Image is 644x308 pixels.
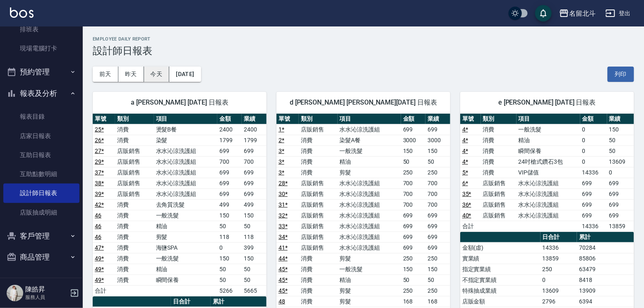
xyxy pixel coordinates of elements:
[425,156,450,167] td: 50
[154,210,217,221] td: 一般洗髮
[154,221,217,232] td: 精油
[115,146,154,156] td: 店販銷售
[93,36,634,42] h2: Employee Daily Report
[517,114,580,124] th: 項目
[217,242,242,253] td: 0
[299,114,338,124] th: 類別
[115,178,154,189] td: 店販銷售
[580,135,607,146] td: 0
[401,242,426,253] td: 699
[460,275,541,285] td: 不指定實業績
[425,114,450,124] th: 業績
[338,253,401,264] td: 剪髮
[481,135,517,146] td: 消費
[577,232,634,243] th: 累計
[401,178,426,189] td: 700
[401,221,426,232] td: 699
[3,61,79,83] button: 預約管理
[517,189,580,199] td: 水水沁涼洗護組
[3,225,79,247] button: 客戶管理
[481,210,517,221] td: 店販銷售
[401,167,426,178] td: 250
[401,124,426,135] td: 699
[338,167,401,178] td: 剪髮
[154,242,217,253] td: 海鹽SPA
[242,253,267,264] td: 150
[517,178,580,189] td: 水水沁涼洗護組
[401,210,426,221] td: 699
[211,296,267,307] th: 累計
[425,253,450,264] td: 250
[580,199,607,210] td: 699
[425,210,450,221] td: 699
[607,114,634,124] th: 業績
[242,178,267,189] td: 699
[481,156,517,167] td: 消費
[460,285,541,296] td: 特殊抽成業績
[169,67,201,82] button: [DATE]
[338,156,401,167] td: 精油
[541,232,577,243] th: 日合計
[541,242,577,253] td: 14336
[517,199,580,210] td: 水水沁涼洗護組
[154,232,217,242] td: 剪髮
[517,146,580,156] td: 瞬間保養
[3,20,79,39] a: 排班表
[299,242,338,253] td: 店販銷售
[217,146,242,156] td: 699
[425,275,450,285] td: 50
[299,135,338,146] td: 消費
[242,285,267,296] td: 5665
[541,264,577,275] td: 250
[338,124,401,135] td: 水水沁涼洗護組
[217,124,242,135] td: 2400
[481,199,517,210] td: 店販銷售
[93,67,118,82] button: 前天
[217,285,242,296] td: 5266
[115,232,154,242] td: 消費
[577,253,634,264] td: 85806
[338,210,401,221] td: 水水沁涼洗護組
[607,189,634,199] td: 699
[338,114,401,124] th: 項目
[242,114,267,124] th: 業績
[481,167,517,178] td: 消費
[401,285,426,296] td: 250
[577,275,634,285] td: 8418
[115,221,154,232] td: 消費
[517,124,580,135] td: 一般洗髮
[401,156,426,167] td: 50
[299,264,338,275] td: 消費
[401,189,426,199] td: 700
[217,178,242,189] td: 699
[299,156,338,167] td: 消費
[115,242,154,253] td: 消費
[154,114,217,124] th: 項目
[460,253,541,264] td: 實業績
[577,285,634,296] td: 13909
[425,296,450,307] td: 168
[3,107,79,126] a: 報表目錄
[608,67,634,82] button: 列印
[299,296,338,307] td: 消費
[481,124,517,135] td: 消費
[299,189,338,199] td: 店販銷售
[577,296,634,307] td: 6394
[607,210,634,221] td: 699
[401,296,426,307] td: 168
[299,275,338,285] td: 消費
[242,199,267,210] td: 499
[470,98,624,107] span: e [PERSON_NAME] [DATE] 日報表
[115,199,154,210] td: 消費
[3,39,79,58] a: 現場電腦打卡
[425,178,450,189] td: 700
[3,146,79,165] a: 互助日報表
[607,221,634,232] td: 13859
[217,221,242,232] td: 50
[299,199,338,210] td: 店販銷售
[425,167,450,178] td: 250
[580,210,607,221] td: 699
[217,114,242,124] th: 金額
[425,232,450,242] td: 699
[154,264,217,275] td: 精油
